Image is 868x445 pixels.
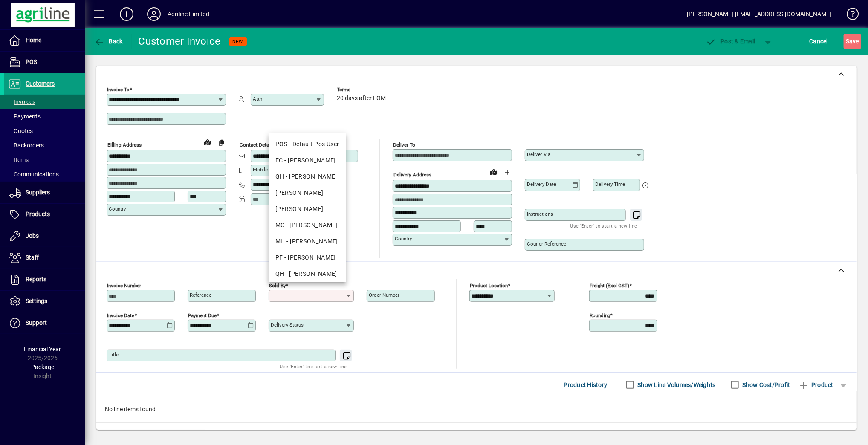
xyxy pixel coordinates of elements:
[706,38,755,45] span: ost & Email
[107,312,134,318] mat-label: Invoice date
[275,188,339,197] div: [PERSON_NAME]
[269,201,346,217] mat-option: JC - Jonathan Cashmore
[269,136,346,153] mat-option: POS - Default Pos User
[275,172,339,181] div: GH - [PERSON_NAME]
[4,247,85,269] a: Staff
[168,7,209,21] div: Agriline Limited
[470,283,508,289] mat-label: Product location
[4,204,85,225] a: Products
[9,156,29,163] span: Items
[26,37,41,43] span: Home
[269,266,346,282] mat-option: QH - Queenie Hobson
[26,58,37,65] span: POS
[280,361,347,371] mat-hint: Use 'Enter' to start a new line
[4,30,85,51] a: Home
[9,171,59,178] span: Communications
[139,35,221,48] div: Customer Invoice
[26,232,39,239] span: Jobs
[269,250,346,266] mat-option: PF - Paul Forrest
[590,312,610,318] mat-label: Rounding
[4,182,85,203] a: Suppliers
[26,80,55,87] span: Customers
[109,352,119,358] mat-label: Title
[275,205,339,214] div: [PERSON_NAME]
[140,6,168,22] button: Profile
[9,127,33,134] span: Quotes
[275,237,339,246] div: MH - [PERSON_NAME]
[337,87,388,92] span: Terms
[564,378,608,392] span: Product History
[233,39,243,44] span: NEW
[4,312,85,334] a: Support
[269,169,346,185] mat-option: GH - Gerry Hamlin
[4,153,85,167] a: Items
[92,34,125,49] button: Back
[393,142,415,148] mat-label: Deliver To
[253,96,262,102] mat-label: Attn
[337,95,386,102] span: 20 days after EOM
[636,381,716,389] label: Show Line Volumes/Weights
[9,113,41,120] span: Payments
[9,98,35,105] span: Invoices
[26,211,50,217] span: Products
[590,283,629,289] mat-label: Freight (excl GST)
[269,283,286,289] mat-label: Sold by
[4,167,85,182] a: Communications
[269,185,346,201] mat-option: JH - James Hamlin
[24,346,61,353] span: Financial Year
[275,221,339,230] div: MC - [PERSON_NAME]
[275,140,339,149] div: POS - Default Pos User
[26,319,47,326] span: Support
[269,234,346,250] mat-option: MH - Michael Hamlin
[253,167,268,173] mat-label: Mobile
[4,291,85,312] a: Settings
[107,87,130,92] mat-label: Invoice To
[795,377,838,393] button: Product
[570,221,637,231] mat-hint: Use 'Enter' to start a new line
[527,211,553,217] mat-label: Instructions
[4,138,85,153] a: Backorders
[94,38,123,45] span: Back
[721,38,725,45] span: P
[840,2,857,29] a: Knowledge Base
[269,153,346,169] mat-option: EC - Ethan Crawford
[109,206,126,212] mat-label: Country
[527,181,556,187] mat-label: Delivery date
[4,269,85,290] a: Reports
[9,142,44,149] span: Backorders
[369,292,399,298] mat-label: Order number
[269,217,346,234] mat-option: MC - Matt Cobb
[4,109,85,124] a: Payments
[687,7,832,21] div: [PERSON_NAME] [EMAIL_ADDRESS][DOMAIN_NAME]
[702,34,760,49] button: Post & Email
[26,254,39,261] span: Staff
[810,35,828,48] span: Cancel
[275,156,339,165] div: EC - [PERSON_NAME]
[807,34,830,49] button: Cancel
[4,52,85,73] a: POS
[113,6,140,22] button: Add
[96,396,857,422] div: No line items found
[561,377,611,393] button: Product History
[501,165,514,179] button: Choose address
[26,276,46,283] span: Reports
[527,241,566,247] mat-label: Courier Reference
[26,298,47,304] span: Settings
[31,364,54,370] span: Package
[85,34,132,49] app-page-header-button: Back
[201,135,214,149] a: View on map
[395,236,412,242] mat-label: Country
[741,381,790,389] label: Show Cost/Profit
[799,378,833,392] span: Product
[214,136,228,149] button: Copy to Delivery address
[107,283,141,289] mat-label: Invoice number
[4,225,85,247] a: Jobs
[275,253,339,262] div: PF - [PERSON_NAME]
[527,151,550,157] mat-label: Deliver via
[846,38,849,45] span: S
[4,95,85,109] a: Invoices
[271,322,304,328] mat-label: Delivery status
[26,189,50,196] span: Suppliers
[275,269,339,278] div: QH - [PERSON_NAME]
[190,292,211,298] mat-label: Reference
